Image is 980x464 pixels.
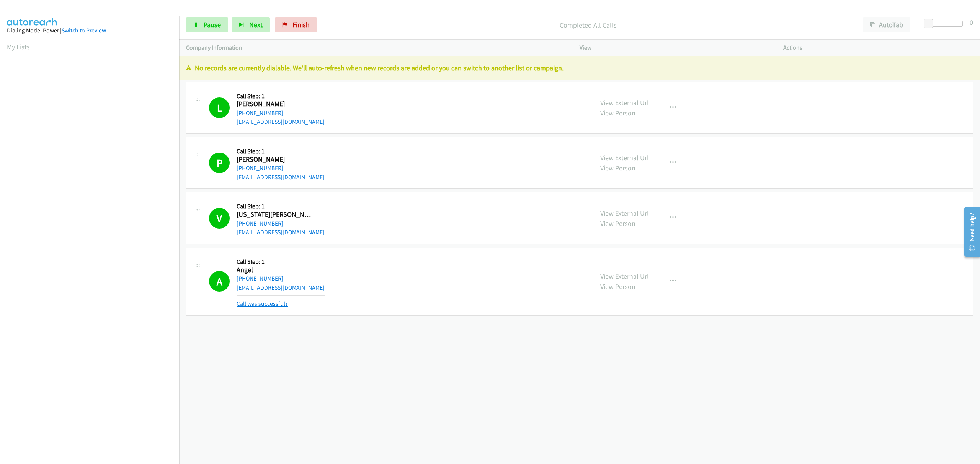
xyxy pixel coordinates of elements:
h1: L [209,97,230,118]
div: 0 [970,17,973,28]
a: Finish [275,17,317,32]
a: [PHONE_NUMBER] [237,164,283,172]
a: [PHONE_NUMBER] [237,220,283,227]
button: AutoTab [863,17,910,32]
a: View External Url [600,153,649,162]
p: Actions [783,43,973,52]
a: Switch to Preview [62,27,106,34]
a: View External Url [600,98,649,107]
a: [EMAIL_ADDRESS][DOMAIN_NAME] [237,118,325,125]
p: View [580,43,769,52]
h5: Call Step: 1 [237,258,325,266]
h2: [PERSON_NAME] [237,155,312,164]
h5: Call Step: 1 [237,92,325,100]
a: [PHONE_NUMBER] [237,109,283,117]
p: No records are currently dialable. We'll auto-refresh when new records are added or you can switc... [186,63,973,73]
h1: V [209,208,230,229]
a: [PHONE_NUMBER] [237,275,283,282]
h5: Call Step: 1 [237,148,325,155]
p: Completed All Calls [327,20,849,30]
h1: A [209,271,230,292]
a: Call was successful? [237,300,288,307]
span: Finish [292,20,310,29]
span: Pause [204,20,221,29]
a: View Person [600,282,635,291]
a: [EMAIL_ADDRESS][DOMAIN_NAME] [237,174,325,181]
h5: Call Step: 1 [237,203,325,210]
a: View Person [600,219,635,228]
a: Pause [186,17,228,32]
a: [EMAIL_ADDRESS][DOMAIN_NAME] [237,229,325,236]
h1: P [209,153,230,173]
a: View Person [600,164,635,172]
div: Delay between calls (in seconds) [928,21,963,27]
a: My Lists [7,42,30,51]
a: View Person [600,109,635,117]
iframe: Resource Center [958,201,980,262]
p: Company Information [186,43,566,52]
a: [EMAIL_ADDRESS][DOMAIN_NAME] [237,284,325,291]
h2: Angel [237,266,312,274]
button: Next [232,17,270,32]
span: Next [249,20,263,29]
a: View External Url [600,272,649,281]
div: Dialing Mode: Power | [7,26,172,35]
a: View External Url [600,209,649,217]
iframe: Dialpad [7,59,179,422]
h2: [US_STATE][PERSON_NAME] [237,210,312,219]
h2: [PERSON_NAME] [237,100,312,109]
